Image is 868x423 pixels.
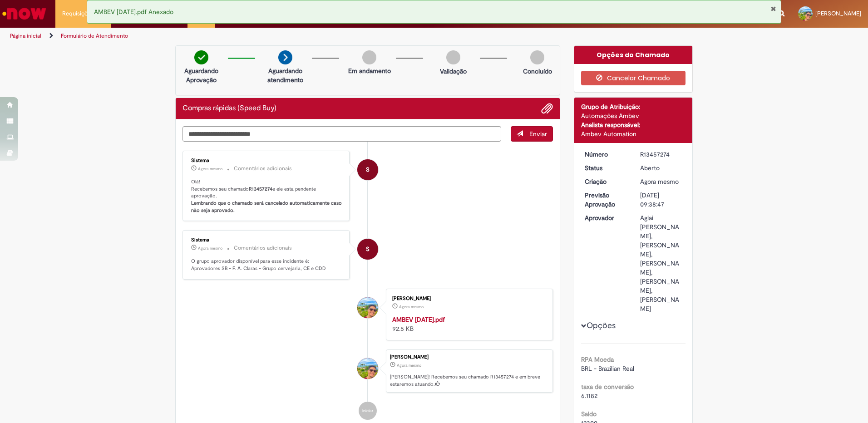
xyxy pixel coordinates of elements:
img: check-circle-green.png [194,50,208,64]
time: 28/08/2025 11:38:56 [198,246,222,251]
div: Aaron Gabriel Wanderley Ribeiro Prado [357,297,378,318]
div: Grupo de Atribuição: [581,102,686,111]
dt: Aprovador [578,213,634,222]
p: O grupo aprovador disponível para esse incidente é: Aprovadores SB - F. A. Claras - Grupo cerveja... [191,258,342,272]
div: Aaron Gabriel Wanderley Ribeiro Prado [357,358,378,379]
img: img-circle-grey.png [362,50,376,64]
a: AMBEV [DATE].pdf [392,315,445,324]
dt: Status [578,163,634,172]
span: AMBEV [DATE].pdf Anexado [94,8,173,16]
div: Opções do Chamado [574,46,693,64]
b: Saldo [581,410,597,418]
div: 28/08/2025 11:38:47 [640,177,682,186]
a: Página inicial [10,32,41,39]
p: [PERSON_NAME]! Recebemos seu chamado R13457274 e em breve estaremos atuando. [390,374,548,388]
div: Ambev Automation [581,129,686,138]
time: 28/08/2025 11:38:47 [397,363,421,368]
li: Aaron Gabriel Wanderley Ribeiro Prado [182,349,553,393]
div: System [357,239,378,260]
div: Aglai [PERSON_NAME], [PERSON_NAME], [PERSON_NAME], [PERSON_NAME], [PERSON_NAME] [640,213,682,313]
span: BRL - Brazilian Real [581,364,634,373]
div: [PERSON_NAME] [392,296,543,301]
a: Formulário de Atendimento [61,32,128,39]
p: Aguardando Aprovação [179,66,223,84]
p: Em andamento [348,66,391,75]
img: img-circle-grey.png [446,50,460,64]
dt: Previsão Aprovação [578,191,634,209]
small: Comentários adicionais [234,165,292,172]
span: Agora mesmo [640,177,679,186]
span: [PERSON_NAME] [815,10,861,17]
span: Enviar [529,130,547,138]
time: 28/08/2025 11:39:00 [198,166,222,172]
ul: Trilhas de página [7,28,572,44]
img: ServiceNow [1,5,48,23]
h2: Compras rápidas (Speed Buy) Histórico de tíquete [182,104,276,113]
p: Olá! Recebemos seu chamado e ele esta pendente aprovação. [191,178,342,214]
div: Sistema [191,237,342,243]
time: 28/08/2025 11:38:47 [640,177,679,186]
span: S [366,238,370,260]
div: Sistema [191,158,342,163]
time: 28/08/2025 11:38:44 [399,304,424,310]
span: Agora mesmo [399,304,424,310]
b: Lembrando que o chamado será cancelado automaticamente caso não seja aprovado. [191,200,343,214]
div: System [357,159,378,180]
span: Agora mesmo [198,166,222,172]
p: Concluído [523,67,552,76]
p: Validação [440,67,467,76]
b: RPA Moeda [581,355,614,364]
button: Enviar [511,126,553,142]
img: arrow-next.png [278,50,292,64]
div: R13457274 [640,150,682,159]
div: Analista responsável: [581,120,686,129]
div: Automações Ambev [581,111,686,120]
button: Adicionar anexos [541,103,553,114]
span: Requisições [62,9,94,18]
b: taxa de conversão [581,383,634,391]
div: [PERSON_NAME] [390,354,548,360]
button: Cancelar Chamado [581,71,686,85]
dt: Número [578,150,634,159]
div: 92.5 KB [392,315,543,333]
span: Agora mesmo [397,363,421,368]
textarea: Digite sua mensagem aqui... [182,126,501,142]
button: Fechar Notificação [770,5,776,12]
b: R13457274 [249,186,272,192]
span: 6.1182 [581,392,597,400]
span: S [366,159,370,181]
span: Agora mesmo [198,246,222,251]
dt: Criação [578,177,634,186]
img: img-circle-grey.png [530,50,544,64]
small: Comentários adicionais [234,244,292,252]
div: [DATE] 09:38:47 [640,191,682,209]
p: Aguardando atendimento [263,66,307,84]
div: Aberto [640,163,682,172]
